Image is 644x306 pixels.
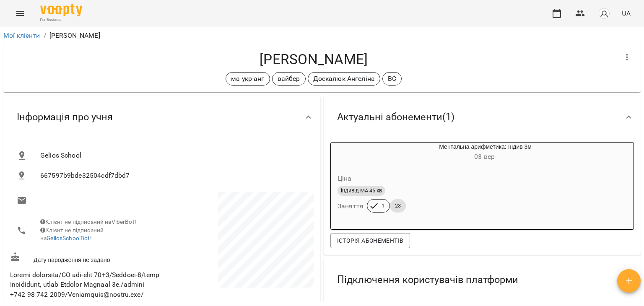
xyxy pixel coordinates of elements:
[44,31,46,41] li: /
[338,187,385,194] span: індивід МА 45 хв
[47,235,90,241] a: GeliosSchoolBot
[40,218,136,225] span: Клієнт не підписаний на ViberBot!
[337,236,403,246] span: Історія абонементів
[618,5,634,21] button: UA
[598,8,610,19] img: avatar_s.png
[3,96,320,139] div: Інформація про учня
[40,4,82,16] img: Voopty Logo
[17,111,113,124] span: Інформація про учня
[40,17,82,23] span: For Business
[330,233,410,248] button: Історія абонементів
[313,74,375,84] p: Доскалюк Ангеліна
[49,31,100,41] p: [PERSON_NAME]
[324,96,641,139] div: Актуальні абонементи(1)
[308,72,381,86] div: Доскалюк Ангеліна
[337,111,454,124] span: Актуальні абонементи ( 1 )
[474,153,496,161] span: 03 вер -
[8,250,162,266] div: Дату народження не задано
[3,31,40,39] a: Мої клієнти
[278,74,300,84] p: вайбер
[377,202,390,210] span: 1
[331,143,371,163] div: Ментальна арифметика: Індив 3м
[272,72,306,86] div: вайбер
[337,273,518,286] span: Підключення користувачів платформи
[338,200,364,212] h6: Заняття
[10,51,617,68] h4: [PERSON_NAME]
[390,202,406,210] span: 23
[371,143,600,163] div: Ментальна арифметика: Індив 3м
[10,3,30,23] button: Menu
[40,227,104,242] span: Клієнт не підписаний на !
[226,72,270,86] div: ма укр-анг
[3,31,641,41] nav: breadcrumb
[40,171,307,181] span: 667597b9bde32504cdf7dbd7
[324,258,641,301] div: Підключення користувачів платформи
[331,143,600,223] button: Ментальна арифметика: Індив 3м03 вер- Цінаіндивід МА 45 хвЗаняття123
[622,9,631,18] span: UA
[382,72,402,86] div: ВС
[231,74,264,84] p: ма укр-анг
[40,150,307,161] span: Gelios School
[338,173,352,184] h6: Ціна
[388,74,396,84] p: ВС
